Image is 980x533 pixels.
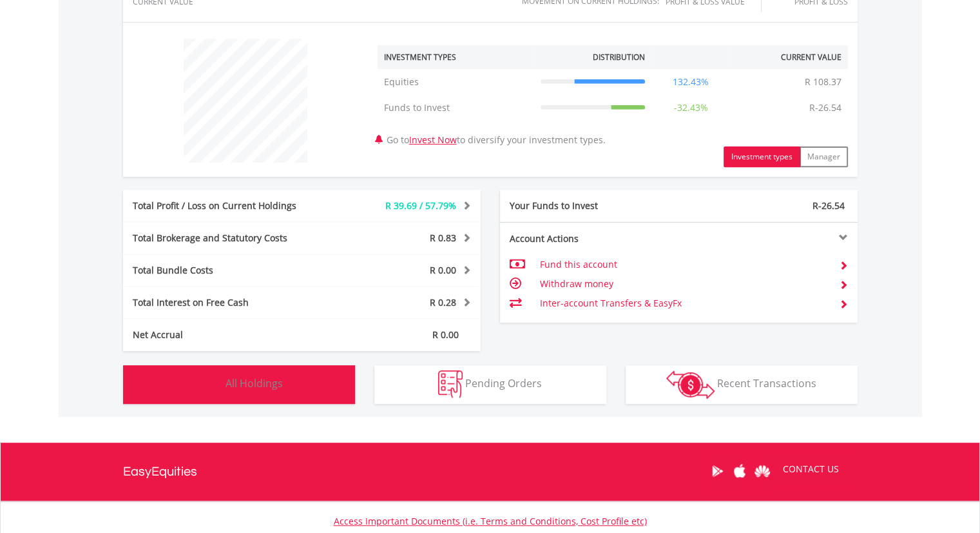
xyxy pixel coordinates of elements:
a: EasyEquities [123,443,197,501]
span: R 0.00 [432,328,459,341]
th: Investment Types [378,45,534,69]
div: Total Profit / Loss on Current Holdings [123,199,332,212]
span: Pending Orders [465,376,542,390]
img: pending_instructions-wht.png [438,370,463,398]
span: R 0.83 [430,232,456,244]
div: Your Funds to Invest [500,199,679,212]
a: Access Important Documents (i.e. Terms and Conditions, Cost Profile etc) [334,515,647,527]
span: R 39.69 / 57.79% [385,199,456,212]
td: R 108.37 [798,69,848,95]
div: Total Brokerage and Statutory Costs [123,232,332,245]
button: Investment types [724,146,800,167]
span: R 0.00 [430,264,456,276]
a: CONTACT US [774,451,848,487]
div: Total Bundle Costs [123,264,332,277]
td: Withdraw money [539,274,829,294]
a: Apple [729,451,751,491]
span: R-26.54 [812,199,845,212]
td: -32.43% [651,95,730,121]
td: Equities [378,69,534,95]
span: Recent Transactions [717,376,816,390]
div: Distribution [593,52,645,63]
a: Google Play [706,451,729,491]
div: Go to to diversify your investment types. [368,32,858,167]
button: All Holdings [123,365,355,404]
button: Pending Orders [374,365,606,404]
th: Current Value [730,45,848,69]
div: Account Actions [500,232,679,245]
button: Recent Transactions [626,365,858,404]
div: Total Interest on Free Cash [123,296,332,309]
a: Huawei [751,451,774,491]
div: Net Accrual [123,328,332,341]
td: 132.43% [651,69,730,95]
img: transactions-zar-wht.png [666,370,715,399]
td: R-26.54 [803,95,848,121]
span: All Holdings [226,376,283,390]
td: Inter-account Transfers & EasyFx [539,294,829,313]
td: Funds to Invest [378,95,534,121]
img: holdings-wht.png [195,370,223,398]
td: Fund this account [539,255,829,274]
a: Invest Now [409,134,457,146]
span: R 0.28 [430,296,456,308]
button: Manager [800,146,848,167]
